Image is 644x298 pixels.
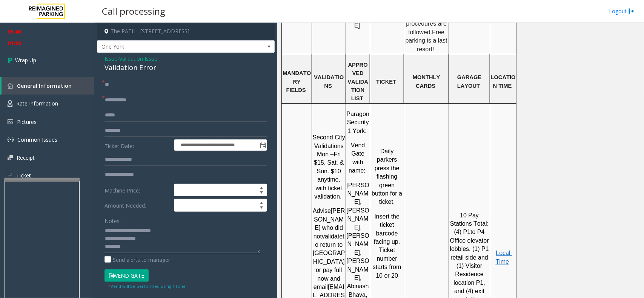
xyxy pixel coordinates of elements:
small: Vend will be performed using 1 tone [108,283,186,289]
span: [PERSON_NAME] who did not [314,208,345,239]
button: Vend Gate [105,269,149,282]
h4: The PATH - [STREET_ADDRESS] [97,23,275,40]
label: Send alerts to manager [105,256,170,264]
img: 'icon' [8,119,13,124]
span: Ticket [16,172,31,179]
span: Pictures [17,118,37,125]
label: Ticket Date: [103,139,172,151]
label: Amount Needed: [103,199,172,212]
span: One York [97,41,239,53]
span: to return to [GEOGRAPHIC_DATA] or pay full now and email [313,233,346,290]
span: Second City Validations Mon –Fri $15, Sat. & Sun. $10 anytime, with ticket validation. [313,134,347,200]
img: 'icon' [8,83,13,89]
span: LOCATION TIME [491,74,516,89]
span: Daily parkers press the flashing green button for a ticket. [372,148,404,205]
span: Vend Gate with name: [349,142,367,174]
span: Decrease value [256,190,267,196]
span: Toggle popup [258,140,267,150]
img: logout [629,7,635,15]
span: - [117,55,157,62]
span: APPROVED VALIDATION LIST [348,62,369,102]
span: Paragon Security 1 York: [347,111,371,134]
label: Machine Price: [103,184,172,197]
img: 'icon' [8,172,12,179]
a: General Information [2,77,94,95]
div: Validation Error [105,63,267,73]
img: 'icon' [8,100,12,107]
img: 'icon' [8,137,14,143]
span: Issue [105,55,117,63]
span: a [359,283,363,289]
span: Common Issues [17,136,57,143]
a: Local Time [496,250,512,264]
span: MONTHLY CARDS [413,74,442,89]
span: MANDATORY FIELDS [283,70,311,93]
span: Validation Issue [119,55,157,63]
span: Insert the ticket barcode facing up. Ticket number starts from 10 or 20 [373,213,403,279]
span: General Information [17,82,72,89]
span: Rate Information [16,100,58,107]
span: Receipt [17,154,35,161]
span: Decrease value [256,205,267,211]
span: validate [322,233,343,240]
span: TICKET [376,79,396,85]
span: Increase value [256,184,267,190]
a: Logout [609,7,635,15]
span: VALIDATIONS [314,74,344,89]
span: [PERSON_NAME], [PERSON_NAME], [PERSON_NAME], [PERSON_NAME], Abin [347,182,369,290]
label: Notes: [105,214,121,225]
span: Advise [313,208,331,214]
span: GARAGE LAYOUT [457,74,483,89]
span: Wrap Up [15,56,36,64]
img: 'icon' [8,155,13,160]
h3: Call processing [98,2,169,20]
span: Local Time [496,250,512,264]
span: Increase value [256,199,267,205]
span: . [430,29,432,35]
span: Do not vend gate unless all procedures are followed [406,4,449,35]
span: Free parking is a last resort! [406,29,449,52]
